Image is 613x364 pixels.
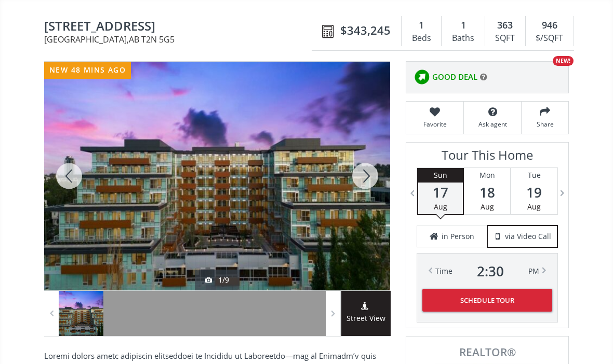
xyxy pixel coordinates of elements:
h3: Tour This Home [417,148,558,167]
div: Mon [464,168,510,183]
span: 110 18A Street NW #743 [44,19,317,35]
span: Aug [434,202,447,212]
span: 18 [464,185,510,200]
div: 1 [447,19,479,32]
div: SQFT [490,31,520,46]
span: via Video Call [505,231,551,242]
span: Street View [341,313,391,325]
span: Favorite [411,120,458,129]
div: Beds [407,31,436,46]
div: 1 [407,19,436,32]
div: $/SQFT [531,31,568,46]
span: [GEOGRAPHIC_DATA] , AB T2N 5G5 [44,35,317,44]
div: 1/9 [205,275,229,285]
span: GOOD DEAL [432,72,477,82]
span: Share [527,120,563,129]
button: Schedule Tour [422,289,552,312]
span: Ask agent [469,120,516,129]
span: 19 [511,185,557,200]
span: in Person [442,231,474,242]
span: Aug [481,202,494,212]
div: Baths [447,31,479,46]
div: 946 [531,19,568,32]
div: NEW! [553,56,574,66]
div: Sun [418,168,463,183]
span: Aug [527,202,541,212]
span: 17 [418,185,463,200]
div: Time PM [435,264,539,278]
span: 2 : 30 [477,264,504,278]
div: Tue [511,168,557,183]
div: new 48 mins ago [44,62,131,79]
div: 110 18A Street NW #743 Calgary, AB T2N 5G5 - Photo 1 of 9 [44,62,390,290]
span: $343,245 [340,22,391,38]
img: rating icon [411,67,432,88]
span: 363 [497,19,513,32]
span: REALTOR® [418,347,557,358]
